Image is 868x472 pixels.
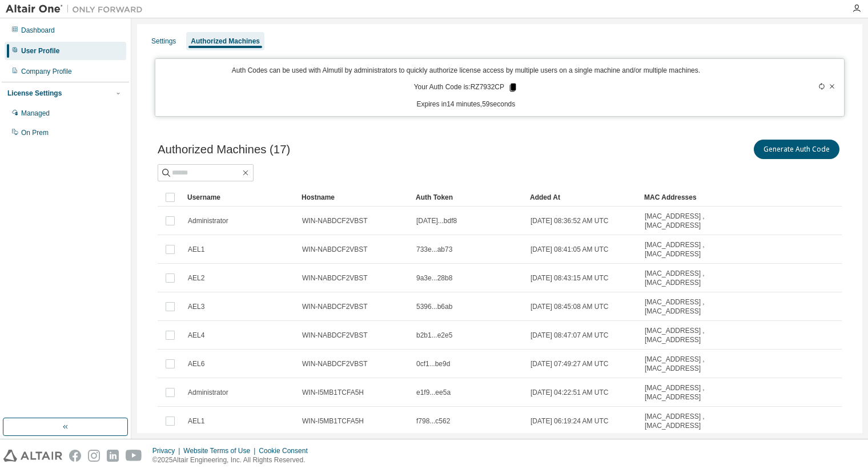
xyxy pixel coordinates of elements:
span: [DATE] 08:45:08 AM UTC [531,302,609,311]
div: License Settings [7,89,62,98]
span: b2b1...e2e5 [416,331,452,340]
span: AEL1 [188,417,204,426]
span: e1f9...ee5a [416,388,451,397]
span: WIN-NABDCF2VBST [302,331,368,340]
div: MAC Addresses [644,188,716,207]
span: AEL4 [188,331,204,340]
span: [DATE]...bdf8 [416,216,457,225]
div: Auth Token [416,188,521,207]
span: [DATE] 08:41:05 AM UTC [531,245,609,254]
span: [DATE] 07:49:27 AM UTC [531,359,609,368]
span: WIN-NABDCF2VBST [302,245,368,254]
span: [MAC_ADDRESS] , [MAC_ADDRESS] [645,383,716,402]
p: Your Auth Code is: RZ7932CP [414,82,518,93]
img: Altair One [6,3,148,15]
img: facebook.svg [69,450,81,462]
p: Expires in 14 minutes, 59 seconds [162,100,770,109]
span: [MAC_ADDRESS] , [MAC_ADDRESS] [645,298,716,316]
div: Website Terms of Use [183,446,259,455]
span: AEL1 [188,245,204,254]
span: WIN-I5MB1TCFA5H [302,388,364,397]
span: 0cf1...be9d [416,359,450,368]
span: f798...c562 [416,417,450,426]
span: WIN-NABDCF2VBST [302,302,368,311]
div: Privacy [152,446,183,455]
span: AEL3 [188,302,204,311]
div: Company Profile [21,67,72,76]
span: Authorized Machines (17) [158,143,290,156]
div: Authorized Machines [191,37,260,46]
span: [DATE] 04:22:51 AM UTC [531,388,609,397]
span: 9a3e...28b8 [416,273,452,283]
span: Administrator [188,388,228,397]
span: WIN-I5MB1TCFA5H [302,417,364,426]
span: AEL2 [188,273,204,283]
div: Added At [530,188,635,207]
img: youtube.svg [126,450,142,462]
span: [DATE] 08:47:07 AM UTC [531,331,609,340]
div: Hostname [302,188,407,207]
img: linkedin.svg [107,450,119,462]
span: [MAC_ADDRESS] , [MAC_ADDRESS] [645,412,716,430]
span: 733e...ab73 [416,245,452,254]
span: WIN-NABDCF2VBST [302,216,368,225]
img: altair_logo.svg [3,450,62,462]
span: [DATE] 08:36:52 AM UTC [531,216,609,225]
img: instagram.svg [88,450,100,462]
p: Auth Codes can be used with Almutil by administrators to quickly authorize license access by mult... [162,66,770,76]
div: User Profile [21,46,59,55]
span: [MAC_ADDRESS] , [MAC_ADDRESS] [645,269,716,287]
div: Managed [21,109,50,118]
p: © 2025 Altair Engineering, Inc. All Rights Reserved. [152,455,315,465]
button: Generate Auth Code [754,140,839,159]
span: [MAC_ADDRESS] , [MAC_ADDRESS] [645,212,716,230]
div: Dashboard [21,26,55,35]
span: AEL6 [188,359,204,368]
span: [MAC_ADDRESS] , [MAC_ADDRESS] [645,240,716,259]
span: Administrator [188,216,228,225]
span: WIN-NABDCF2VBST [302,359,368,368]
span: [DATE] 08:43:15 AM UTC [531,273,609,283]
div: Username [187,188,292,207]
span: [DATE] 06:19:24 AM UTC [531,417,609,426]
span: WIN-NABDCF2VBST [302,273,368,283]
span: 5396...b6ab [416,302,452,311]
div: Settings [151,37,176,46]
div: Cookie Consent [259,446,314,455]
div: On Prem [21,128,49,137]
span: [MAC_ADDRESS] , [MAC_ADDRESS] [645,355,716,373]
span: [MAC_ADDRESS] , [MAC_ADDRESS] [645,326,716,344]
